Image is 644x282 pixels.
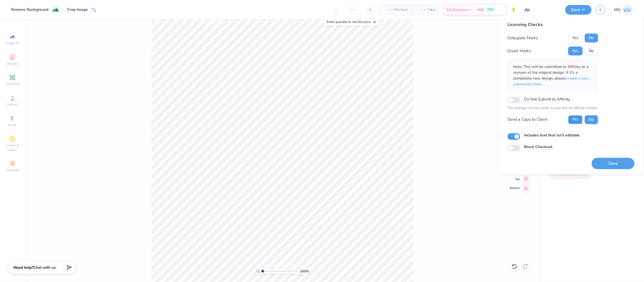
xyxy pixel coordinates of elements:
[67,7,88,12] div: Crop Image
[592,158,635,169] button: Save
[14,265,33,270] strong: Need help?
[524,132,580,138] label: Includes text that isn't editable
[585,34,598,43] button: No
[568,115,583,124] button: Yes
[524,96,571,103] label: Do Not Submit to Affinity
[521,4,561,15] input: Untitled Design
[513,64,592,87] p: Note: This will be submitted to Affinity as a revision of the original design. If it's a complete...
[524,144,553,150] label: Block Checkout
[508,35,538,41] div: Collegiate Marks
[508,48,531,54] div: Greek Marks
[565,5,592,15] button: Save
[382,7,393,13] span: – –
[510,177,520,181] span: Top
[585,47,598,56] button: No
[568,34,583,43] button: Yes
[394,7,408,13] span: Per Item
[478,7,484,13] span: N/A
[568,47,583,56] button: Yes
[614,4,633,15] a: MG
[6,82,19,86] span: Add Text
[614,7,621,13] span: MG
[3,143,22,152] span: Clipart & logos
[488,8,494,12] span: FREE
[508,117,548,123] div: Send a Copy to Client
[6,168,19,172] span: Decorate
[8,123,17,127] span: Greek
[342,5,364,15] input: – –
[427,7,436,13] span: Total
[415,7,426,13] span: – –
[622,4,633,15] img: Mary Grace
[7,102,18,107] span: Upload
[11,7,48,12] div: Remove Background
[33,265,57,270] span: Chat with us.
[324,18,380,26] div: Enter quantity to see the price.
[508,106,598,111] p: The changes are too minor to warrant an Affinity review.
[510,186,520,190] span: Bottom
[585,115,598,124] button: No
[508,22,598,28] div: Licensing Checks
[6,61,18,66] span: Designs
[447,7,468,13] span: Est. Delivery
[6,41,19,45] span: Image AI
[300,269,309,274] span: 100 %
